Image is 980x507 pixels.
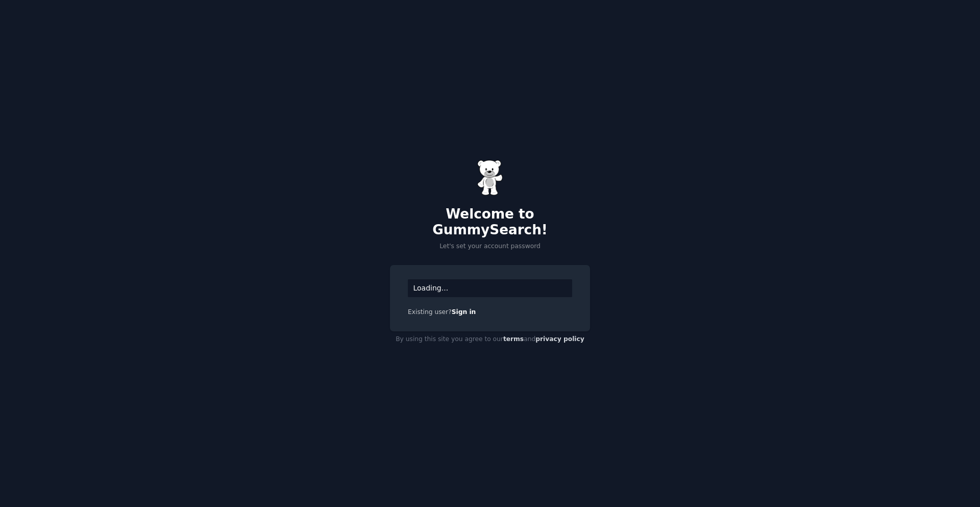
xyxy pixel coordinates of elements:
div: By using this site you agree to our and [390,331,590,348]
span: Existing user? [408,308,452,316]
a: Sign in [452,308,476,316]
a: terms [503,335,524,343]
h2: Welcome to GummySearch! [390,206,590,238]
div: Loading... [408,279,572,297]
img: Gummy Bear [477,160,503,196]
a: privacy policy [535,335,584,343]
p: Let's set your account password [390,242,590,251]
